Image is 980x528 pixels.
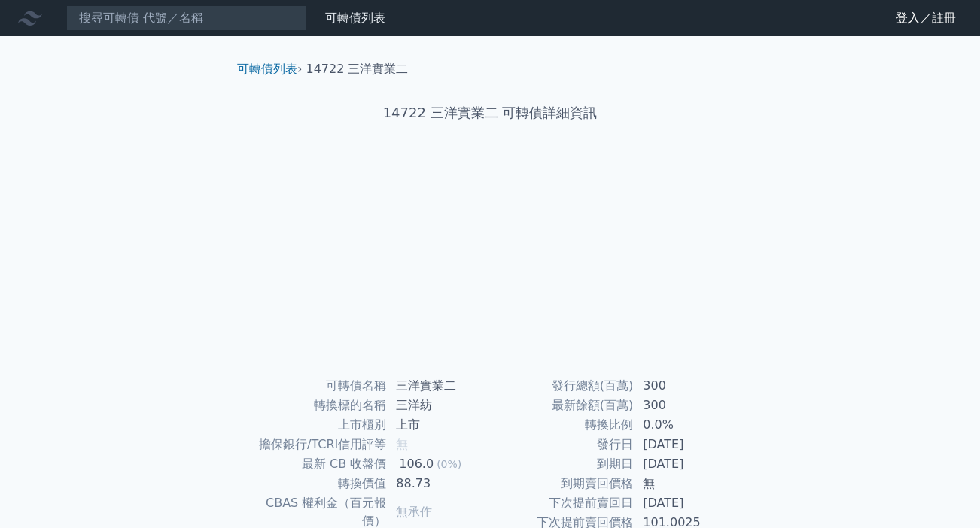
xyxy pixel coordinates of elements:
td: 轉換價值 [243,474,387,493]
td: 上市櫃別 [243,415,387,435]
td: 到期賣回價格 [490,474,634,493]
td: 可轉債名稱 [243,376,387,396]
a: 可轉債列表 [237,62,297,76]
a: 登入／註冊 [884,6,968,30]
td: 轉換標的名稱 [243,396,387,415]
td: 300 [634,376,737,396]
td: 0.0% [634,415,737,435]
td: [DATE] [634,493,737,513]
a: 可轉債列表 [325,11,385,25]
td: 最新餘額(百萬) [490,396,634,415]
td: 三洋紡 [387,396,490,415]
td: 到期日 [490,454,634,474]
span: 無承作 [396,505,432,519]
td: [DATE] [634,435,737,454]
td: 最新 CB 收盤價 [243,454,387,474]
td: 上市 [387,415,490,435]
td: 三洋實業二 [387,376,490,396]
td: 轉換比例 [490,415,634,435]
span: 無 [396,437,408,451]
h1: 14722 三洋實業二 可轉債詳細資訊 [225,102,755,123]
td: 下次提前賣回日 [490,493,634,513]
td: 88.73 [387,474,490,493]
td: 發行總額(百萬) [490,376,634,396]
td: 無 [634,474,737,493]
td: 擔保銀行/TCRI信用評等 [243,435,387,454]
li: › [237,60,302,78]
div: 106.0 [396,455,437,473]
input: 搜尋可轉債 代號／名稱 [66,5,307,31]
td: 發行日 [490,435,634,454]
td: 300 [634,396,737,415]
li: 14722 三洋實業二 [306,60,409,78]
td: [DATE] [634,454,737,474]
span: (0%) [437,458,461,470]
